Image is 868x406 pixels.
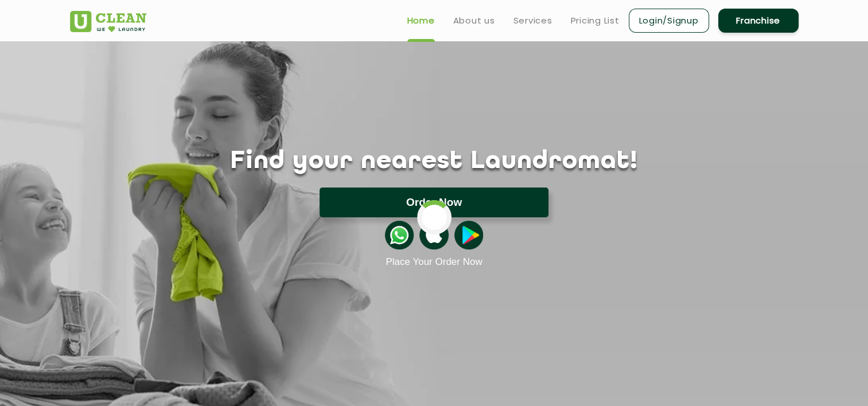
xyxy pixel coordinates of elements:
[386,256,482,268] a: Place Your Order Now
[513,14,552,28] a: Services
[385,221,414,249] img: whatsappicon.png
[61,147,807,176] h1: Find your nearest Laundromat!
[407,14,435,28] a: Home
[419,221,448,249] img: apple-icon.png
[454,221,483,249] img: playstoreicon.png
[629,9,709,33] a: Login/Signup
[571,14,620,28] a: Pricing List
[320,188,548,217] button: Order Now
[70,11,146,32] img: UClean Laundry and Dry Cleaning
[718,9,799,33] a: Franchise
[453,14,495,28] a: About us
